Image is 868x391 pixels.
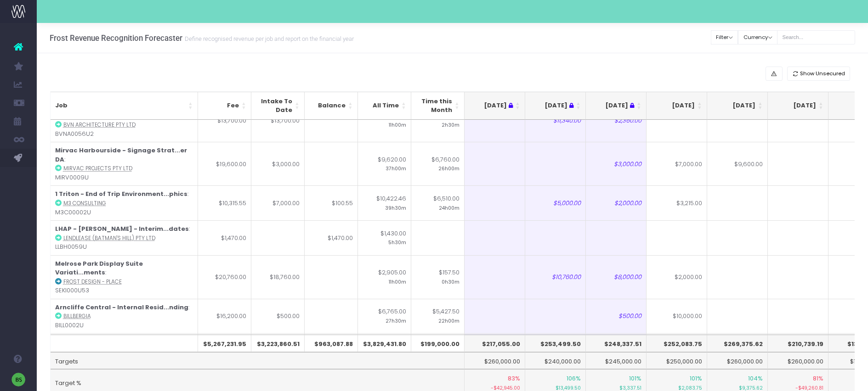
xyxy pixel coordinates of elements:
[198,98,251,142] td: $13,700.00
[305,185,358,220] td: $100.55
[768,352,828,369] td: $260,000.00
[51,255,198,299] td: : SEKI000U53
[251,335,305,352] th: $3,223,860.51
[198,142,251,185] td: $19,600.00
[787,67,851,81] button: Show Unsecured
[63,235,155,242] abbr: Lendlease (Batman's Hill) Pty Ltd
[182,34,354,43] small: Define recognised revenue per job and report on the financial year
[386,164,406,172] small: 37h00m
[251,299,305,334] td: $500.00
[251,255,305,299] td: $18,760.00
[707,335,768,352] th: $269,375.62
[358,185,411,220] td: $10,422.46
[438,164,460,172] small: 26h00m
[707,352,768,369] td: $260,000.00
[465,335,525,352] th: $217,055.00
[465,92,525,120] th: Jun 25 : activate to sort column ascending
[251,185,305,220] td: $7,000.00
[813,374,823,383] span: 81%
[198,333,251,377] td: $8,600.00
[55,303,188,312] strong: Arncliffe Central - Internal Resid...nding
[358,142,411,185] td: $9,620.00
[586,98,647,142] td: $2,360.00
[508,374,520,383] span: 83%
[768,92,828,120] th: Nov 25: activate to sort column ascending
[63,200,106,207] abbr: M3 Consulting
[51,352,465,369] td: Targets
[647,92,707,120] th: Sep 25: activate to sort column ascending
[442,120,460,128] small: 2h30m
[198,185,251,220] td: $10,315.55
[55,224,189,233] strong: LHAP - [PERSON_NAME] - Interim...dates
[51,299,198,334] td: : BILL0002U
[748,374,763,383] span: 104%
[411,335,465,352] th: $199,000.00
[629,374,641,383] span: 101%
[55,146,187,164] strong: Mirvac Harbourside - Signage Strat...er DA
[63,165,132,172] abbr: Mirvac Projects Pty Ltd
[707,142,768,185] td: $9,600.00
[51,92,198,120] th: Job: activate to sort column ascending
[198,299,251,334] td: $16,200.00
[647,299,707,334] td: $10,000.00
[411,299,465,334] td: $5,427.50
[358,220,411,255] td: $1,430.00
[11,373,25,386] img: images/default_profile_image.png
[439,203,460,212] small: 24h00m
[358,335,411,352] th: $3,829,431.80
[251,142,305,185] td: $3,000.00
[525,352,586,369] td: $240,000.00
[389,120,406,128] small: 11h00m
[711,30,738,45] button: Filter
[63,313,91,320] abbr: Billbergia
[388,238,406,246] small: 5h30m
[305,335,358,352] th: $963,087.88
[442,277,460,285] small: 0h30m
[50,34,354,43] h3: Frost Revenue Recognition Forecaster
[55,190,187,198] strong: 1 Triton - End of Trip Environment...phics
[55,259,143,277] strong: Melrose Park Display Suite Variati...ments
[411,255,465,299] td: $157.50
[647,335,707,352] th: $252,083.75
[251,98,305,142] td: $13,700.00
[586,352,647,369] td: $245,000.00
[411,98,465,142] td: $575.00
[198,255,251,299] td: $20,760.00
[411,92,465,120] th: Time this Month: activate to sort column ascending
[389,277,406,285] small: 11h00m
[647,185,707,220] td: $3,215.00
[647,142,707,185] td: $7,000.00
[586,335,647,352] th: $248,337.51
[51,220,198,255] td: : LLBH0059U
[525,92,586,120] th: Jul 25 : activate to sort column ascending
[51,98,198,142] td: : BVNA0056U2
[51,185,198,220] td: : M3C00002U
[525,335,586,352] th: $253,499.50
[305,220,358,255] td: $1,470.00
[690,374,702,383] span: 101%
[411,185,465,220] td: $6,510.00
[586,299,647,334] td: $500.00
[305,92,358,120] th: Balance: activate to sort column ascending
[586,255,647,299] td: $8,000.00
[51,333,198,377] td: : BILL0003U
[525,98,586,142] td: $11,340.00
[411,333,465,377] td: $3,252.50
[525,185,586,220] td: $5,000.00
[198,335,251,352] th: $5,267,231.95
[51,142,198,185] td: : MIRV0009U
[586,92,647,120] th: Aug 25 : activate to sort column ascending
[777,30,855,45] input: Search...
[738,30,777,45] button: Currency
[198,220,251,255] td: $1,470.00
[567,374,581,383] span: 106%
[358,333,411,377] td: $3,252.50
[386,316,406,324] small: 27h30m
[63,121,136,128] abbr: BVN Architecture Pty Ltd
[385,203,406,212] small: 39h30m
[63,278,122,285] abbr: Frost Design - Place
[800,70,845,78] span: Show Unsecured
[411,142,465,185] td: $6,760.00
[525,255,586,299] td: $10,760.00
[198,92,251,120] th: Fee: activate to sort column ascending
